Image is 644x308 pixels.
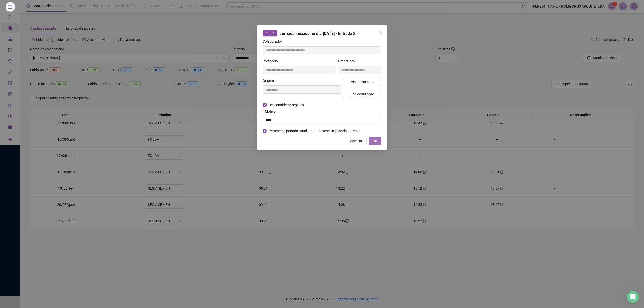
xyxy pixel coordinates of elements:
span: Desconsiderar registro [267,102,306,108]
label: Data/Hora [338,58,358,64]
div: Jornada iniciada no dia [DATE] - Entrada 2 [263,30,381,37]
button: left [263,30,270,36]
button: Close [376,28,384,36]
span: Ver localização [350,91,374,97]
span: Visualizar foto [351,79,374,85]
span: menu [8,5,13,9]
label: Protocolo [263,58,281,64]
div: Open Intercom Messenger [627,291,639,303]
button: Ver localização [343,90,381,98]
button: right [270,30,277,36]
span: right [272,31,275,35]
button: Visualizar foto [343,78,381,86]
label: Motivo [263,109,279,114]
span: Pertence à jornada atual [267,128,309,134]
span: Pertence à jornada anterior [315,128,362,134]
label: Colaborador [263,39,286,44]
span: Cancelar [349,138,363,144]
span: close [378,30,382,34]
button: Cancelar [345,137,367,145]
label: Origem [263,78,277,83]
button: OK [369,137,381,145]
span: OK [373,138,377,144]
span: left [265,31,268,35]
